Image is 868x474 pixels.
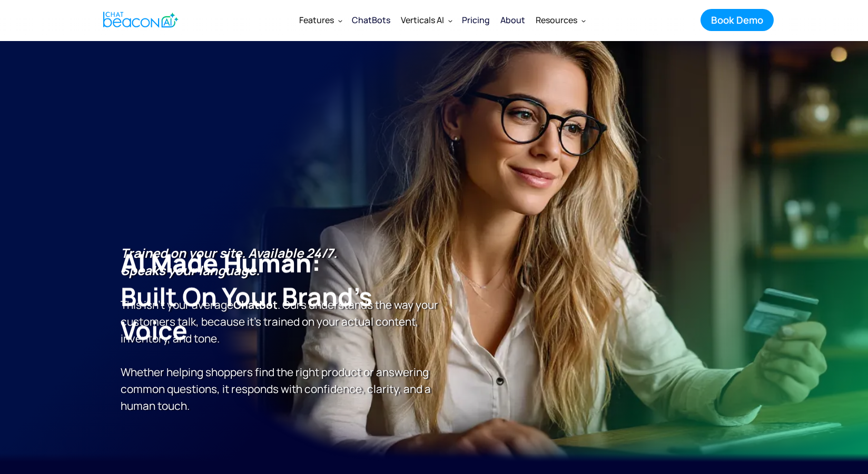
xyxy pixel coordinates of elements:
a: ChatBots [347,7,396,33]
div: Book Demo [711,13,763,27]
div: Resources [536,13,577,27]
h1: AI Made Human: ‍ [121,246,439,347]
div: Resources [530,7,590,33]
div: Verticals AI [401,13,444,27]
img: Dropdown [448,18,452,23]
a: Book Demo [701,9,774,31]
div: Pricing [462,13,490,27]
p: This isn’t your average . Ours understands the way your customers talk, because it’s trained on y... [121,245,439,414]
a: Pricing [457,6,495,34]
a: About [495,6,530,34]
span: Built on Your Brand’s Voice [121,279,372,347]
div: Verticals AI [396,7,457,33]
div: ChatBots [352,13,390,27]
a: home [94,7,184,33]
strong: Trained on your site. Available 24/7. Speaks your language. [121,244,337,279]
img: Dropdown [581,18,586,23]
div: About [500,13,525,27]
div: Features [294,7,347,33]
div: Features [299,13,334,27]
img: Dropdown [338,18,342,23]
